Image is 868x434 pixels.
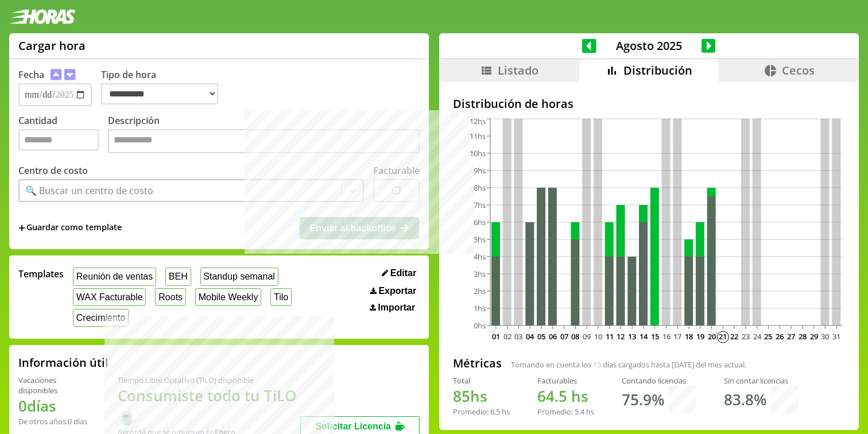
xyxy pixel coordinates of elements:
[18,129,99,150] input: Cantidad
[764,331,772,342] text: 25
[622,389,664,410] h1: 75.9 %
[474,234,486,245] tspan: 5hs
[18,375,90,396] div: Vacaciones disponibles
[474,303,486,313] tspan: 1hs
[165,268,191,285] button: BEH
[596,38,702,53] span: Agosto 2025
[492,331,500,342] text: 01
[18,114,108,156] label: Cantidad
[18,222,25,234] span: +
[474,165,486,176] tspan: 9hs
[821,331,829,342] text: 30
[537,386,594,406] h1: hs
[470,116,486,126] tspan: 12hs
[776,331,784,342] text: 26
[470,148,486,158] tspan: 10hs
[474,200,486,210] tspan: 7hs
[605,331,613,342] text: 11
[453,96,845,111] h2: Distribución de horas
[571,331,579,342] text: 08
[200,268,278,285] button: Standup semanal
[503,331,511,342] text: 02
[719,331,727,342] text: 21
[453,355,502,371] h2: Métricas
[474,183,486,193] tspan: 8hs
[101,68,227,106] label: Tipo de hora
[453,375,510,386] div: Total
[18,68,44,81] label: Fecha
[270,288,292,306] button: Tilo
[753,331,761,342] text: 24
[617,331,625,342] text: 12
[378,303,415,313] span: Importar
[474,286,486,296] tspan: 2hs
[474,251,486,262] tspan: 4hs
[315,421,391,431] span: Solicitar Licencia
[108,129,420,153] textarea: Descripción
[155,288,185,306] button: Roots
[390,268,416,278] span: Editar
[594,331,602,342] text: 10
[593,359,601,370] span: 13
[490,406,500,417] span: 6.5
[662,331,670,342] text: 16
[101,83,218,104] select: Tipo de hora
[453,406,510,417] div: Promedio: hs
[575,406,584,417] span: 5.4
[9,9,76,24] img: logotipo
[640,331,648,342] text: 14
[474,269,486,279] tspan: 3hs
[787,331,795,342] text: 27
[474,217,486,227] tspan: 6hs
[18,164,88,177] label: Centro de costo
[373,164,420,177] label: Facturable
[498,63,538,78] span: Listado
[195,288,261,306] button: Mobile Weekly
[470,131,486,141] tspan: 11hs
[118,375,301,385] div: Tiempo Libre Optativo (TiLO) disponible
[118,385,301,427] h1: Consumiste todo tu TiLO 🍵
[730,331,738,342] text: 22
[537,375,594,386] div: Facturables
[108,114,420,156] label: Descripción
[583,331,591,342] text: 09
[832,331,840,342] text: 31
[651,331,659,342] text: 15
[799,331,807,342] text: 28
[628,331,636,342] text: 13
[73,268,156,285] button: Reunión de ventas
[782,63,815,78] span: Cecos
[514,331,522,342] text: 03
[623,63,692,78] span: Distribución
[453,386,510,406] h1: hs
[549,331,557,342] text: 06
[367,285,420,297] button: Exportar
[560,331,568,342] text: 07
[707,331,715,342] text: 20
[73,309,129,327] button: Crecimiento
[378,268,420,279] button: Editar
[685,331,693,342] text: 18
[742,331,750,342] text: 23
[537,331,545,342] text: 05
[511,359,746,370] span: Tomando en cuenta los días cargados hasta [DATE] del mes actual.
[18,38,86,53] h1: Cargar hora
[453,386,470,406] span: 85
[526,331,534,342] text: 04
[73,288,146,306] button: WAX Facturable
[724,375,799,386] div: Sin contar licencias
[809,331,817,342] text: 29
[724,389,766,410] h1: 83.8 %
[18,355,108,370] h2: Información útil
[622,375,696,386] div: Contando licencias
[696,331,704,342] text: 19
[537,406,594,417] div: Promedio: hs
[18,416,90,427] div: De otros años: 0 días
[378,286,416,296] span: Exportar
[18,268,64,280] span: Templates
[18,222,122,234] span: +Guardar como template
[18,396,90,416] h1: 0 días
[673,331,681,342] text: 17
[537,386,567,406] span: 64.5
[474,320,486,331] tspan: 0hs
